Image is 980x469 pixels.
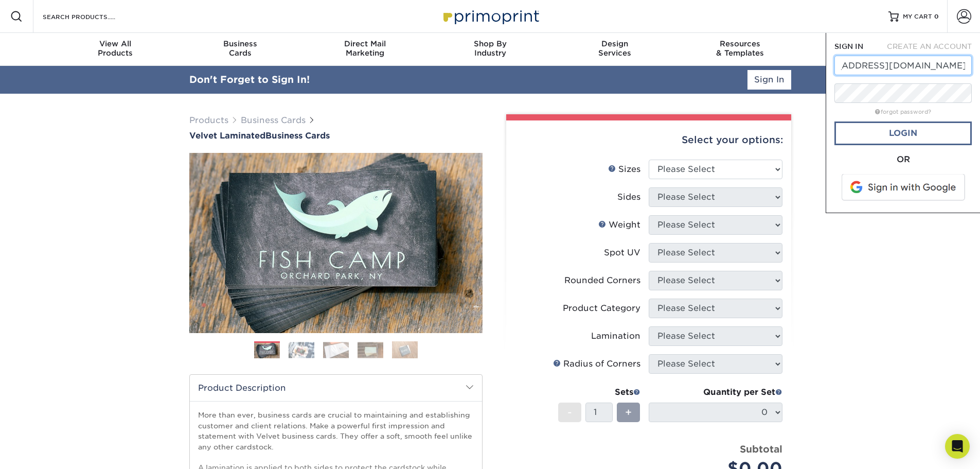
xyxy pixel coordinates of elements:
[564,274,640,287] div: Rounded Corners
[887,42,972,50] span: CREATE AN ACCOUNT
[439,5,542,27] img: Primoprint
[302,39,427,58] div: Marketing
[649,386,782,398] div: Quantity per Set
[834,56,972,75] input: Email
[177,39,302,48] span: Business
[392,341,418,359] img: Business Cards 05
[323,342,349,358] img: Business Cards 03
[678,33,803,66] a: Resources& Templates
[190,375,482,401] h2: Product Description
[189,115,228,125] a: Products
[553,33,678,66] a: DesignServices
[803,39,928,58] div: & Support
[678,39,803,48] span: Resources
[358,342,383,358] img: Business Cards 04
[427,39,553,58] div: Industry
[934,13,939,20] span: 0
[553,358,640,370] div: Radius of Corners
[302,33,427,66] a: Direct MailMarketing
[567,405,572,420] span: -
[53,39,178,58] div: Products
[678,39,803,58] div: & Templates
[177,33,302,66] a: BusinessCards
[189,96,483,390] img: Velvet Laminated 01
[254,338,280,363] img: Business Cards 01
[241,115,306,125] a: Business Cards
[53,33,178,66] a: View AllProducts
[903,12,932,21] span: MY CART
[189,131,483,141] h1: Business Cards
[740,443,782,455] strong: Subtotal
[563,302,640,315] div: Product Category
[427,33,553,66] a: Shop ByIndustry
[553,39,678,58] div: Services
[53,39,178,48] span: View All
[553,39,678,48] span: Design
[189,131,265,141] span: Velvet Laminated
[608,163,640,176] div: Sizes
[558,386,640,398] div: Sets
[834,42,863,50] span: SIGN IN
[189,131,483,141] a: Velvet LaminatedBusiness Cards
[945,434,970,459] div: Open Intercom Messenger
[604,247,640,259] div: Spot UV
[177,39,302,58] div: Cards
[625,405,632,420] span: +
[289,342,314,358] img: Business Cards 02
[427,39,553,48] span: Shop By
[617,191,640,203] div: Sides
[834,121,972,145] a: Login
[834,153,972,166] div: OR
[189,73,310,87] div: Don't Forget to Sign In!
[514,120,783,160] div: Select your options:
[803,33,928,66] a: Contact& Support
[42,10,142,23] input: SEARCH PRODUCTS.....
[875,109,931,115] a: forgot password?
[803,39,928,48] span: Contact
[747,70,791,90] a: Sign In
[591,330,640,342] div: Lamination
[598,219,640,231] div: Weight
[302,39,427,48] span: Direct Mail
